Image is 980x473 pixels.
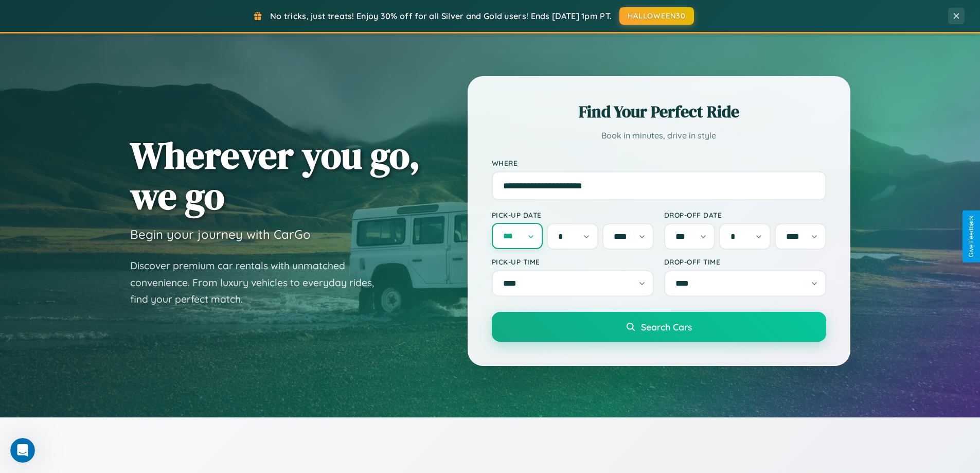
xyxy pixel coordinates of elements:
h1: Wherever you go, we go [130,135,420,216]
label: Pick-up Time [492,257,654,266]
h3: Begin your journey with CarGo [130,226,311,242]
button: Search Cars [492,312,826,342]
label: Drop-off Time [664,257,826,266]
span: Search Cars [641,321,692,332]
p: Book in minutes, drive in style [492,128,826,143]
label: Pick-up Date [492,211,654,219]
button: HALLOWEEN30 [619,7,694,25]
label: Where [492,159,826,167]
iframe: Intercom live chat [10,438,35,463]
label: Drop-off Date [664,211,826,219]
p: Discover premium car rentals with unmatched convenience. From luxury vehicles to everyday rides, ... [130,257,387,308]
span: No tricks, just treats! Enjoy 30% off for all Silver and Gold users! Ends [DATE] 1pm PT. [270,11,612,21]
div: Give Feedback [968,216,975,257]
h2: Find Your Perfect Ride [492,100,826,123]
